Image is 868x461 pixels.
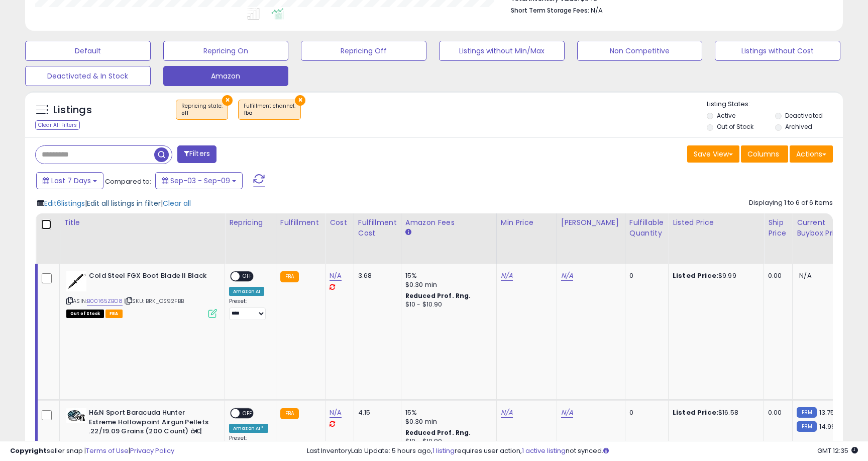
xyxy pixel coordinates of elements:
[51,176,91,186] span: Last 7 Days
[819,422,836,431] span: 14.99
[105,310,123,318] span: FBA
[629,408,661,417] div: 0
[330,271,342,281] a: N/A
[181,110,223,117] div: off
[629,271,661,280] div: 0
[817,446,858,455] span: 2025-09-17 12:35 GMT
[405,280,489,289] div: $0.30 min
[10,446,47,455] strong: Copyright
[673,271,756,280] div: $9.99
[673,271,718,280] b: Listed Price:
[768,217,788,239] div: Ship Price
[330,217,350,228] div: Cost
[522,446,566,455] a: 1 active listing
[785,122,812,131] label: Archived
[66,408,86,423] img: 41EmpUaOgNL._SL40_.jpg
[715,41,840,61] button: Listings without Cost
[405,408,489,417] div: 15%
[240,409,256,418] span: OFF
[124,297,184,305] span: | SKU: BRK_CS92FBB
[432,446,455,455] a: 1 listing
[501,217,553,228] div: Min Price
[35,120,80,130] div: Clear All Filters
[439,41,565,61] button: Listings without Min/Max
[768,408,785,417] div: 0.00
[405,291,471,300] b: Reduced Prof. Rng.
[501,408,513,418] a: N/A
[66,271,86,291] img: 31ADkHwpOrL._SL40_.jpg
[797,407,816,418] small: FBM
[707,100,842,109] p: Listing States:
[358,217,397,239] div: Fulfillment Cost
[229,298,268,321] div: Preset:
[687,145,739,163] button: Save View
[673,217,759,228] div: Listed Price
[797,217,848,239] div: Current Buybox Price
[799,271,811,280] span: N/A
[717,111,735,120] label: Active
[405,437,489,446] div: $10 - $10.90
[577,41,703,61] button: Non Competitive
[163,66,289,86] button: Amazon
[405,428,471,437] b: Reduced Prof. Rng.
[64,217,221,228] div: Title
[358,408,393,417] div: 4.15
[280,408,299,419] small: FBA
[177,145,216,163] button: Filters
[405,417,489,426] div: $0.30 min
[89,271,211,283] b: Cold Steel FGX Boot Blade II Black
[561,408,573,418] a: N/A
[785,111,823,120] label: Deactivated
[87,297,123,305] a: B00165ZBO8
[170,176,230,186] span: Sep-03 - Sep-09
[25,66,151,86] button: Deactivated & In Stock
[89,408,211,439] b: H&N Sport Baracuda Hunter Extreme Hollowpoint Airgun Pellets .22/19.09 Grains (200 Count) â€¦
[790,145,833,163] button: Actions
[53,103,92,117] h5: Listings
[280,271,299,282] small: FBA
[244,102,295,117] span: Fulfillment channel :
[66,310,104,318] span: All listings that are currently out of stock and unavailable for purchase on Amazon
[130,446,174,455] a: Privacy Policy
[280,217,321,228] div: Fulfillment
[741,145,788,163] button: Columns
[222,95,233,106] button: ×
[405,228,411,237] small: Amazon Fees.
[229,435,268,457] div: Preset:
[561,271,573,281] a: N/A
[229,424,268,433] div: Amazon AI *
[44,198,85,208] span: Edit 6 listings
[295,95,305,106] button: ×
[66,271,217,317] div: ASIN:
[358,271,393,280] div: 3.68
[797,421,816,432] small: FBM
[163,198,191,208] span: Clear all
[501,271,513,281] a: N/A
[229,217,272,228] div: Repricing
[37,198,191,208] div: | |
[405,217,492,228] div: Amazon Fees
[25,41,151,61] button: Default
[86,446,129,455] a: Terms of Use
[307,446,858,456] div: Last InventoryLab Update: 5 hours ago, requires user action, not synced.
[591,6,603,15] span: N/A
[511,6,589,15] b: Short Term Storage Fees:
[673,408,718,417] b: Listed Price:
[749,198,833,208] div: Displaying 1 to 6 of 6 items
[244,110,295,117] div: fba
[240,272,256,280] span: OFF
[405,271,489,280] div: 15%
[229,287,264,296] div: Amazon AI
[105,177,151,186] span: Compared to:
[629,217,664,239] div: Fulfillable Quantity
[405,300,489,309] div: $10 - $10.90
[10,446,174,456] div: seller snap | |
[87,198,161,208] span: Edit all listings in filter
[163,41,289,61] button: Repricing On
[301,41,426,61] button: Repricing Off
[36,172,103,189] button: Last 7 Days
[155,172,243,189] button: Sep-03 - Sep-09
[673,408,756,417] div: $16.58
[330,408,342,418] a: N/A
[561,217,621,228] div: [PERSON_NAME]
